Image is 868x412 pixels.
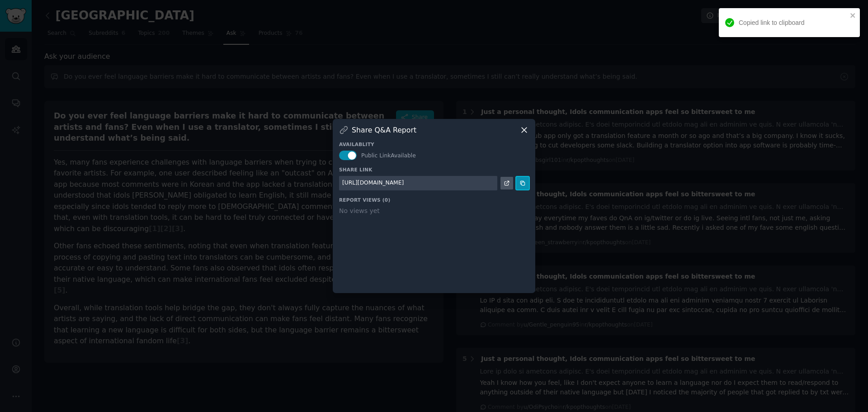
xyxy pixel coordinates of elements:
span: Public Link Available [361,152,416,159]
h3: Share Q&A Report [352,125,416,135]
div: No views yet [339,206,529,216]
h3: Share Link [339,166,529,173]
div: Copied link to clipboard [739,18,847,28]
button: close [850,12,856,19]
h3: Report Views ( 0 ) [339,197,529,203]
div: [URL][DOMAIN_NAME] [342,179,404,187]
h3: Availablity [339,141,529,147]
